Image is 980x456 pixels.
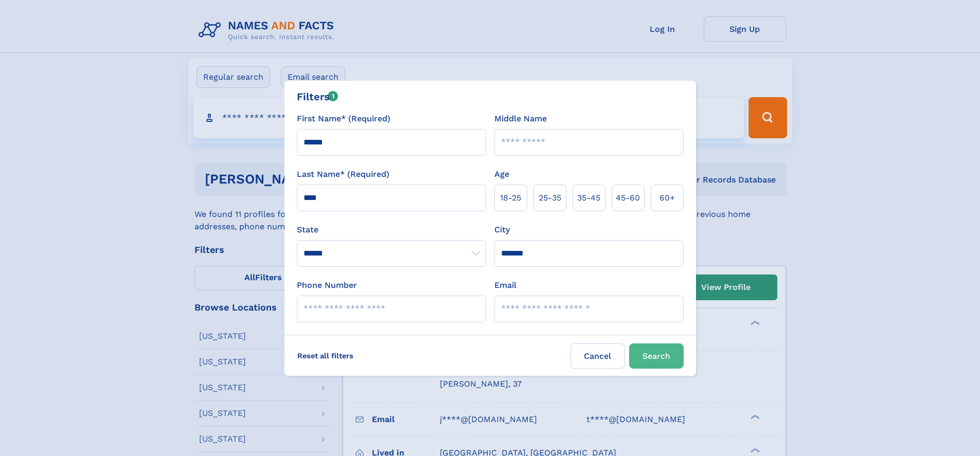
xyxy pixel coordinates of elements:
[500,192,521,204] span: 18‑25
[660,192,675,204] span: 60+
[577,192,600,204] span: 35‑45
[494,113,547,125] label: Middle Name
[297,279,357,291] label: Phone Number
[297,89,338,104] div: Filters
[297,224,486,236] label: State
[297,168,389,180] label: Last Name* (Required)
[571,343,625,369] label: Cancel
[297,113,390,125] label: First Name* (Required)
[629,343,684,369] button: Search
[494,279,516,291] label: Email
[539,192,561,204] span: 25‑35
[494,224,510,236] label: City
[291,343,360,368] label: Reset all filters
[494,168,509,180] label: Age
[616,192,640,204] span: 45‑60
